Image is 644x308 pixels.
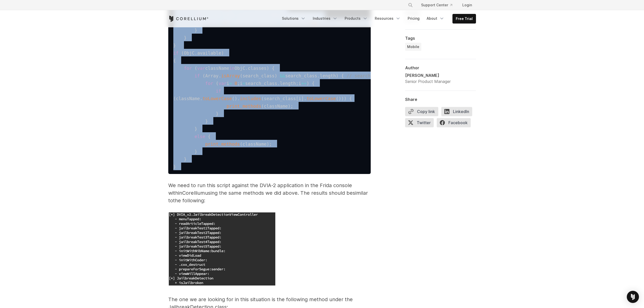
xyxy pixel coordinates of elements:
[405,36,476,41] div: Tags
[173,50,179,55] span: if
[202,96,232,101] span: toLowerCase
[406,1,415,10] button: Search
[182,190,205,196] span: Corellium
[235,96,237,101] span: )
[168,212,275,285] img: Screenshot 2023-05-22 at 2.59.10 PM
[216,111,219,116] span: }
[405,78,451,84] div: Senior Product Manager
[184,35,187,40] span: }
[205,141,240,146] span: print_methods
[296,96,299,101] span: [
[277,81,280,86] span: .
[405,43,421,51] a: Mobile
[279,14,309,23] a: Solutions
[288,103,291,108] span: )
[272,65,275,71] span: {
[173,164,176,169] span: }
[341,73,344,78] span: {
[243,81,245,86] span: <
[261,96,264,101] span: (
[417,1,456,10] a: Support Center
[219,73,221,78] span: .
[437,118,474,129] a: Facebook
[344,96,347,101] span: )
[240,96,261,101] span: includes
[197,65,205,71] span: var
[216,81,219,86] span: (
[237,96,240,101] span: .
[205,81,213,86] span: for
[347,73,413,78] span: // search_class not empty
[296,81,299,86] span: ;
[240,73,243,78] span: (
[279,14,476,24] div: Navigation Menu
[301,96,304,101] span: ]
[310,14,341,23] a: Industries
[168,190,368,204] span: similar to
[453,14,476,23] a: Free Trial
[195,50,197,55] span: .
[341,96,344,101] span: )
[237,81,240,86] span: ;
[339,96,341,101] span: )
[312,81,315,86] span: {
[405,14,423,23] a: Pricing
[317,73,320,78] span: .
[240,141,243,146] span: (
[280,73,285,78] span: &&
[173,96,176,101] span: (
[168,182,352,196] span: We need to run this script against the DVIA-2 application in the Frida console within
[202,73,205,78] span: (
[229,65,235,71] span: in
[205,190,353,196] span: using the same methods we did above. The results should be
[405,65,476,70] div: Author
[235,81,237,86] span: 0
[336,73,339,78] span: )
[229,81,232,86] span: =
[173,197,205,204] span: the following:
[245,65,248,71] span: .
[336,96,339,101] span: (
[405,118,437,129] a: Twitter
[173,43,176,48] span: }
[405,107,438,116] button: Copy link
[275,73,277,78] span: )
[208,134,211,139] span: {
[301,81,306,86] span: ++
[405,97,476,102] div: Share
[266,65,269,71] span: )
[195,73,200,78] span: if
[407,44,419,49] span: Mobile
[195,65,197,71] span: (
[306,96,336,101] span: toLowerCase
[290,103,293,108] span: ;
[405,118,434,127] span: Twitter
[200,96,203,101] span: .
[221,50,224,55] span: )
[168,16,209,22] a: Corellium Home
[195,28,197,33] span: }
[402,1,476,10] div: Navigation Menu
[424,14,447,23] a: About
[205,119,208,124] span: }
[306,81,309,86] span: )
[372,14,404,23] a: Resources
[405,72,451,78] div: [PERSON_NAME]
[437,118,471,127] span: Facebook
[184,157,187,162] span: }
[269,141,272,146] span: ;
[261,103,264,108] span: (
[226,103,261,108] span: print_methods
[349,96,352,101] span: {
[181,50,184,55] span: (
[216,88,221,93] span: if
[221,73,240,78] span: isArray
[195,149,197,154] span: }
[173,58,176,63] span: {
[195,126,197,131] span: }
[441,107,472,116] span: LinkedIn
[219,81,227,86] span: var
[342,14,371,23] a: Products
[266,141,269,146] span: )
[627,291,639,303] div: Open Intercom Messenger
